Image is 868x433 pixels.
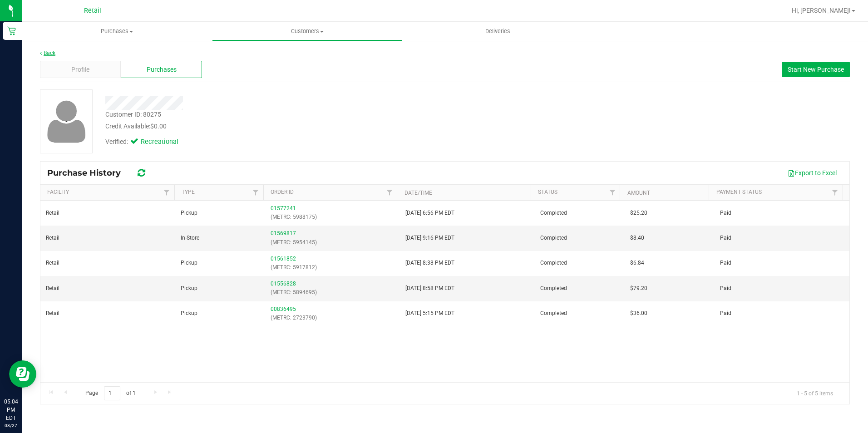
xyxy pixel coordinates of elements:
[405,309,454,318] span: [DATE] 5:15 PM EDT
[271,280,296,287] a: 01556828
[540,259,567,267] span: Completed
[104,386,120,400] input: 1
[271,238,395,247] p: (METRC: 5954145)
[181,309,197,318] span: Pickup
[271,306,296,312] a: 00836495
[105,137,177,147] div: Verified:
[150,123,167,130] span: $0.00
[720,234,731,242] span: Paid
[212,27,402,35] span: Customers
[46,259,59,267] span: Retail
[828,185,843,200] a: Filter
[181,209,197,217] span: Pickup
[630,209,647,217] span: $25.20
[630,309,647,318] span: $36.00
[792,7,851,14] span: Hi, [PERSON_NAME]!
[181,284,197,293] span: Pickup
[46,309,59,318] span: Retail
[630,259,644,267] span: $6.84
[271,263,395,272] p: (METRC: 5917812)
[141,137,177,147] span: Recreational
[538,189,557,195] a: Status
[4,398,18,422] p: 05:04 PM EDT
[473,27,523,35] span: Deliveries
[159,185,174,200] a: Filter
[46,209,59,217] span: Retail
[382,185,397,200] a: Filter
[4,422,18,429] p: 08/27
[271,230,296,236] a: 01569817
[40,50,55,56] a: Back
[403,22,593,41] a: Deliveries
[405,234,454,242] span: [DATE] 9:16 PM EDT
[182,189,195,195] a: Type
[105,122,503,131] div: Credit Available:
[271,314,395,322] p: (METRC: 2723790)
[782,62,850,77] button: Start New Purchase
[22,22,212,41] a: Purchases
[84,7,101,15] span: Retail
[271,189,294,195] a: Order ID
[181,259,197,267] span: Pickup
[630,234,644,242] span: $8.40
[22,27,212,35] span: Purchases
[147,65,177,74] span: Purchases
[789,386,840,400] span: 1 - 5 of 5 items
[271,256,296,262] a: 01561852
[540,234,567,242] span: Completed
[720,309,731,318] span: Paid
[46,284,59,293] span: Retail
[46,234,59,242] span: Retail
[105,110,161,119] div: Customer ID: 80275
[271,213,395,221] p: (METRC: 5988175)
[405,209,454,217] span: [DATE] 6:56 PM EDT
[782,165,843,181] button: Export to Excel
[720,284,731,293] span: Paid
[405,259,454,267] span: [DATE] 8:38 PM EDT
[271,288,395,297] p: (METRC: 5894695)
[605,185,620,200] a: Filter
[7,26,16,35] inline-svg: Retail
[627,190,650,196] a: Amount
[540,209,567,217] span: Completed
[788,66,844,73] span: Start New Purchase
[181,234,199,242] span: In-Store
[540,284,567,293] span: Completed
[720,259,731,267] span: Paid
[47,168,130,178] span: Purchase History
[405,284,454,293] span: [DATE] 8:58 PM EDT
[78,386,143,400] span: Page of 1
[47,189,69,195] a: Facility
[716,189,762,195] a: Payment Status
[212,22,402,41] a: Customers
[404,190,432,196] a: Date/Time
[9,360,36,388] iframe: Resource center
[71,65,89,74] span: Profile
[271,205,296,212] a: 01577241
[720,209,731,217] span: Paid
[248,185,263,200] a: Filter
[540,309,567,318] span: Completed
[630,284,647,293] span: $79.20
[43,98,90,145] img: user-icon.png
